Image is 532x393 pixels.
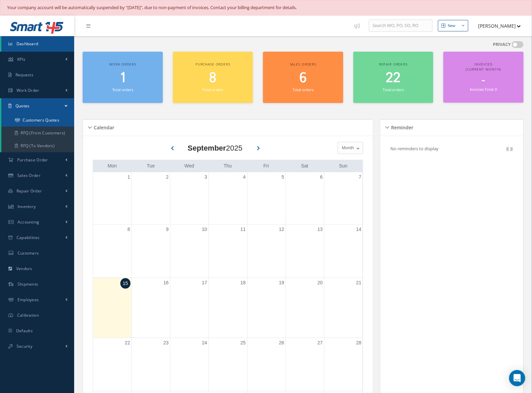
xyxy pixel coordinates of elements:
td: September 1, 2025 [93,172,131,225]
a: Wednesday [183,162,196,170]
span: Work Order [17,87,39,93]
a: September 4, 2025 [242,172,247,182]
small: Total orders [202,87,223,92]
a: Work orders 1 Total orders [83,52,163,103]
a: September 20, 2025 [316,278,324,288]
span: Accounting [18,219,39,225]
small: Total orders [112,87,133,92]
a: September 23, 2025 [162,338,170,348]
small: Total orders [293,87,314,92]
td: September 14, 2025 [324,225,363,278]
span: Quotes [16,103,30,109]
a: September 8, 2025 [126,225,131,234]
td: September 10, 2025 [170,225,209,278]
span: Inventory [18,204,36,209]
a: September 17, 2025 [201,278,209,288]
td: September 7, 2025 [324,172,363,225]
button: New [438,20,468,32]
td: September 8, 2025 [93,225,131,278]
a: September 3, 2025 [203,172,209,182]
a: September 11, 2025 [239,225,247,234]
a: September 9, 2025 [165,225,170,234]
a: September 18, 2025 [239,278,247,288]
a: Show Tips [351,16,369,36]
a: September 25, 2025 [239,338,247,348]
span: Sales orders [290,62,316,67]
span: (Current Month) [466,67,501,72]
td: September 9, 2025 [131,225,170,278]
td: September 17, 2025 [170,278,209,338]
span: 8 [209,69,216,88]
td: September 23, 2025 [131,338,170,391]
a: September 27, 2025 [316,338,324,348]
span: 1 [120,69,125,88]
h5: Reminder [389,123,413,131]
a: September 21, 2025 [355,278,363,288]
span: Customers [18,250,39,256]
td: September 12, 2025 [247,225,286,278]
a: Dashboard [1,36,74,52]
a: September 6, 2025 [319,172,324,182]
b: September [188,144,226,152]
a: September 12, 2025 [277,225,286,234]
a: September 1, 2025 [126,172,131,182]
a: September 2, 2025 [165,172,170,182]
a: September 26, 2025 [277,338,286,348]
td: September 16, 2025 [131,278,170,338]
span: 6 [299,69,307,88]
a: Friday [262,162,270,170]
span: Purchase orders [196,62,230,67]
td: September 2, 2025 [131,172,170,225]
a: September 5, 2025 [280,172,286,182]
div: Your company account will be automatically suspended by "[DATE]", due to non-payment of invoices.... [7,4,525,11]
span: Work orders [109,62,136,67]
span: Month [340,145,354,151]
a: Sales orders 6 Total orders [263,52,343,103]
h5: Calendar [92,123,114,131]
td: September 19, 2025 [247,278,286,338]
a: September 24, 2025 [201,338,209,348]
a: Quotes [1,98,74,114]
a: Monday [106,162,118,170]
a: September 19, 2025 [277,278,286,288]
span: Vendors [16,266,32,271]
a: RFQ (To Vendors) [1,139,74,152]
span: Repair Order [17,188,42,194]
td: September 3, 2025 [170,172,209,225]
small: Invoices Total: 0 [470,87,497,92]
span: Employees [18,297,39,303]
a: September 22, 2025 [123,338,131,348]
a: September 14, 2025 [355,225,363,234]
p: No reminders to display [390,146,439,152]
label: PRIVACY [493,41,511,48]
span: Security [17,343,32,349]
span: Invoiced [474,62,493,67]
span: Capabilities [17,235,40,240]
span: Sales Order [17,173,40,178]
td: September 26, 2025 [247,338,286,391]
td: September 27, 2025 [286,338,324,391]
span: Defaults [16,328,33,334]
td: September 28, 2025 [324,338,363,391]
span: Repair orders [379,62,408,67]
span: - [482,74,485,87]
td: September 20, 2025 [286,278,324,338]
td: September 5, 2025 [247,172,286,225]
td: September 6, 2025 [286,172,324,225]
span: Calibration [17,312,39,318]
span: Requests [16,72,33,78]
td: September 15, 2025 [93,278,131,338]
a: September 13, 2025 [316,225,324,234]
a: Tuesday [145,162,156,170]
td: September 22, 2025 [93,338,131,391]
a: September 15, 2025 [120,278,130,289]
span: 22 [386,69,401,88]
a: Invoiced (Current Month) - Invoices Total: 0 [443,52,524,103]
a: September 16, 2025 [162,278,170,288]
a: RFQ (From Customers) [1,127,74,139]
input: Search WO, PO, SO, RO [369,20,433,32]
small: Total orders [383,87,404,92]
span: KPIs [17,56,25,62]
a: September 10, 2025 [201,225,209,234]
td: September 11, 2025 [209,225,247,278]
